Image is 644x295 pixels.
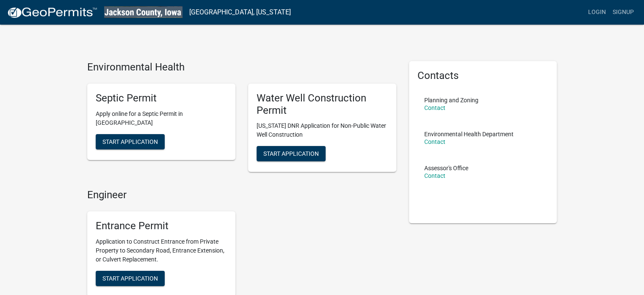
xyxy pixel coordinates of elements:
[96,220,227,232] h5: Entrance Permit
[257,121,388,139] p: [US_STATE] DNR Application for Non-Public Water Well Construction
[96,271,165,286] button: Start Application
[424,138,445,145] a: Contact
[96,134,165,149] button: Start Application
[104,6,182,18] img: Jackson County, Iowa
[424,172,445,179] a: Contact
[417,70,549,82] h5: Contacts
[102,138,158,145] span: Start Application
[96,237,227,264] p: Application to Construct Entrance from Private Property to Secondary Road, Entrance Extension, or...
[257,146,326,161] button: Start Application
[263,150,319,157] span: Start Application
[87,61,396,73] h4: Environmental Health
[87,189,396,201] h4: Engineer
[96,92,227,104] h5: Septic Permit
[257,92,388,117] h5: Water Well Construction Permit
[424,165,468,171] p: Assessor's Office
[424,97,478,103] p: Planning and Zoning
[96,110,227,127] p: Apply online for a Septic Permit in [GEOGRAPHIC_DATA]
[102,275,158,281] span: Start Application
[189,5,291,20] a: [GEOGRAPHIC_DATA], [US_STATE]
[424,131,514,137] p: Environmental Health Department
[424,104,445,111] a: Contact
[609,4,637,20] a: Signup
[585,4,609,20] a: Login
